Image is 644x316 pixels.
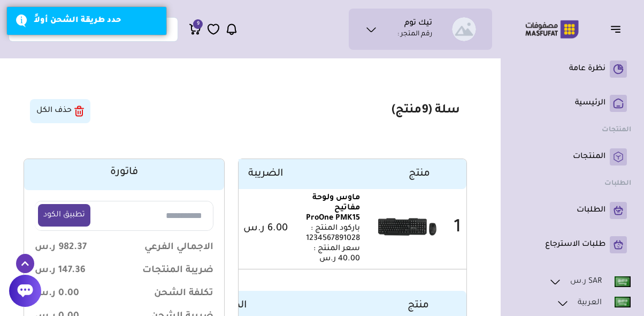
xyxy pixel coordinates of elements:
[35,265,86,277] span: 147.36 ر.س
[38,204,90,227] button: تطبيق الكود
[575,98,605,109] p: الرئيسية
[230,159,302,189] th: الضريبة
[602,126,631,134] strong: المنتجات
[518,95,627,112] a: الرئيسية
[397,29,432,40] p: رقم المتجر :
[142,265,213,277] span: ضريبة المنتجات
[548,275,631,289] a: SAR ر.س
[518,148,627,165] a: المنتجات
[371,197,444,261] img: Product
[144,242,213,254] span: الاجمالي الفرعي
[604,180,631,187] strong: الطلبات
[404,19,432,29] h1: تيك توم
[197,19,200,29] span: 9
[392,103,460,119] h1: سلة ( منتج)
[30,99,90,123] button: حذف الكل
[306,224,360,243] span: باركود المنتج : 1234567891028
[154,288,213,300] span: تكلفة الشحن
[615,276,631,287] img: Eng
[452,17,476,41] img: تيك توم
[448,189,466,269] td: 1
[518,236,627,253] a: طلبات الاسترجاع
[569,64,605,74] p: نظرة عامة
[306,194,360,223] a: ماوس ولوحة مفاتيح ProOne PMK15
[189,22,202,36] a: 9
[35,288,79,300] span: 0.00 ر.س
[421,104,428,117] span: 9
[313,245,360,264] span: سعر المنتج : 40.00 ر.س
[230,189,302,269] td: 6.00 ر.س
[518,202,627,219] a: الطلبات
[573,152,605,162] p: المنتجات
[34,15,158,27] div: حدد طريقة الشحن أولاً
[302,159,448,189] th: منتج
[110,166,138,179] h1: فاتورة
[545,239,605,250] p: طلبات الاسترجاع
[518,19,586,40] img: Logo
[577,205,605,216] p: الطلبات
[556,296,631,310] a: العربية
[35,242,87,254] span: 982.37 ر.س
[518,61,627,78] a: نظرة عامة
